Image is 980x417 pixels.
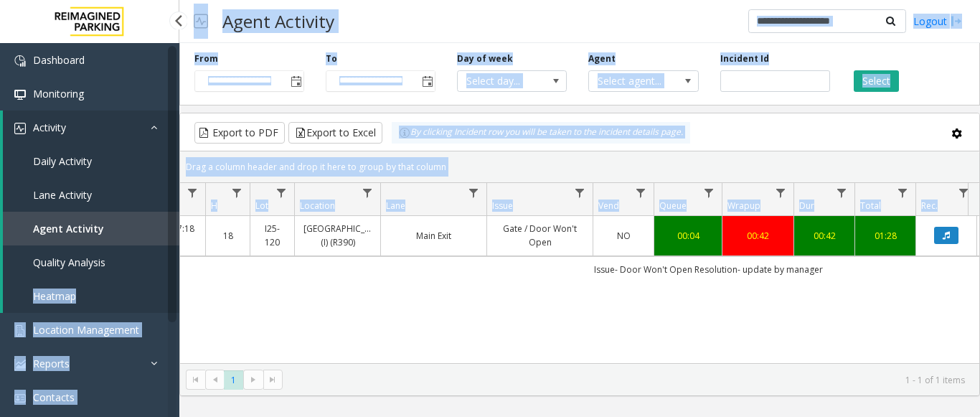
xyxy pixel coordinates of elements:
span: Lane [386,200,405,212]
a: 00:42 [803,229,846,243]
span: H [211,200,217,212]
span: Location Management [33,323,139,337]
img: 'icon' [14,393,26,404]
a: Lot Filter Menu [272,183,291,202]
span: Rec. [921,200,938,212]
span: Heatmap [33,289,76,303]
a: Dur Filter Menu [832,183,852,202]
a: Lane Filter Menu [464,183,484,202]
span: Toggle popup [419,71,435,91]
a: Lane Activity [3,178,179,212]
span: Toggle popup [288,71,303,91]
span: Lot [255,200,268,212]
label: To [326,52,337,65]
a: 01:28 [864,229,907,243]
a: Logout [913,14,962,29]
div: Drag a column header and drop it here to group by that column [180,154,979,179]
h3: Agent Activity [215,4,341,39]
a: Total Filter Menu [893,183,913,202]
a: 18 [215,229,241,243]
label: From [194,52,218,65]
span: Wrapup [727,200,760,212]
img: 'icon' [14,89,26,100]
span: Dur [799,200,814,212]
span: Quality Analysis [33,256,105,269]
img: 'icon' [14,325,26,337]
a: Issue Filter Menu [570,183,590,202]
span: Contacts [33,390,75,404]
span: Dashboard [33,53,85,67]
span: Issue [492,200,513,212]
span: Daily Activity [33,154,92,168]
img: 'icon' [14,359,26,370]
span: Select agent... [589,71,676,91]
div: Data table [180,183,979,363]
span: Reports [33,357,70,370]
span: Location [300,200,335,212]
a: Gate / Door Won't Open [496,222,584,249]
a: Rec. Filter Menu [954,183,974,202]
span: Queue [659,200,687,212]
kendo-pager-info: 1 - 1 of 1 items [291,374,965,386]
a: Vend Filter Menu [631,183,651,202]
span: Select day... [458,71,545,91]
a: [GEOGRAPHIC_DATA] (I) (R390) [303,222,372,249]
span: Lane Activity [33,188,92,202]
span: Page 1 [224,370,243,390]
a: Main Exit [390,229,478,243]
a: Activity [3,111,179,144]
span: Monitoring [33,87,84,100]
label: Agent [588,52,616,65]
label: Day of week [457,52,513,65]
button: Export to PDF [194,122,285,144]
span: NO [617,230,631,242]
span: Total [860,200,881,212]
img: logout [951,14,962,29]
label: Incident Id [720,52,769,65]
a: Location Filter Menu [358,183,377,202]
a: Date Filter Menu [183,183,202,202]
a: Wrapup Filter Menu [771,183,791,202]
img: 'icon' [14,123,26,134]
span: Vend [598,200,619,212]
a: NO [602,229,645,243]
span: Agent Activity [33,222,104,235]
button: Select [854,70,899,92]
span: Activity [33,121,66,134]
a: 00:42 [731,229,785,243]
a: Daily Activity [3,144,179,178]
img: infoIcon.svg [399,127,410,139]
img: pageIcon [194,4,208,39]
img: 'icon' [14,55,26,67]
a: Agent Activity [3,212,179,245]
a: H Filter Menu [227,183,247,202]
div: By clicking Incident row you will be taken to the incident details page. [392,122,690,144]
a: Quality Analysis [3,245,179,279]
a: Queue Filter Menu [699,183,719,202]
button: Export to Excel [288,122,382,144]
a: 00:04 [663,229,713,243]
a: I25-120 [259,222,286,249]
a: Heatmap [3,279,179,313]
